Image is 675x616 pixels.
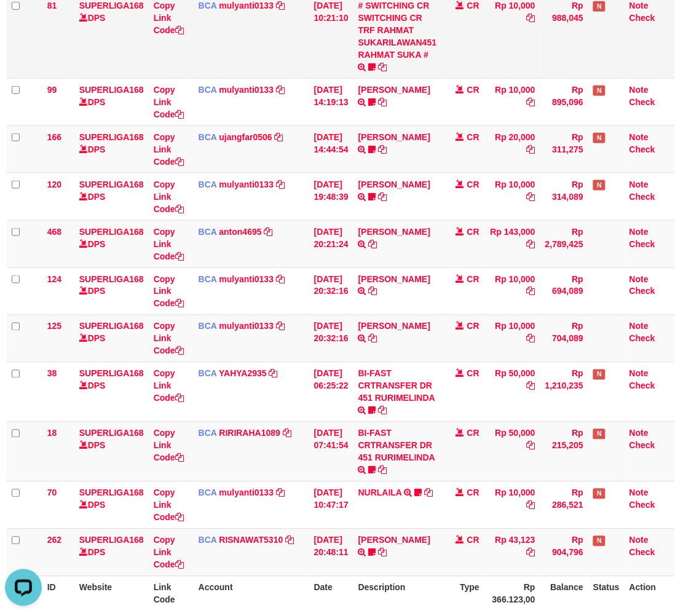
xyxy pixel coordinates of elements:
[353,362,442,422] td: BI-FAST CRTRANSFER DR 451 RURIMELINDA
[358,535,430,545] a: [PERSON_NAME]
[630,428,649,438] a: Note
[79,488,144,498] a: SUPERLIGA168
[74,576,149,611] th: Website
[630,322,649,331] a: Note
[484,529,540,576] td: Rp 43,123
[154,274,184,309] a: Copy Link Code
[199,85,217,95] span: BCA
[275,132,283,142] a: Copy ujangfar0506 to clipboard
[199,488,217,498] span: BCA
[441,576,484,611] th: Type
[199,132,217,142] span: BCA
[358,180,430,189] a: [PERSON_NAME]
[74,529,149,576] td: DPS
[630,274,649,284] a: Note
[630,180,649,189] a: Note
[540,529,588,576] td: Rp 904,796
[630,548,655,558] a: Check
[276,274,285,284] a: Copy mulyanti0133 to clipboard
[484,315,540,362] td: Rp 10,000
[154,1,184,35] a: Copy Link Code
[625,576,675,611] th: Action
[353,422,442,481] td: BI-FAST CRTRANSFER DR 451 RURIMELINDA
[527,381,535,391] a: Copy Rp 50,000 to clipboard
[276,180,285,189] a: Copy mulyanti0133 to clipboard
[593,429,606,440] span: Has Note
[199,180,217,189] span: BCA
[154,132,184,167] a: Copy Link Code
[358,132,430,142] a: [PERSON_NAME]
[484,481,540,529] td: Rp 10,000
[47,488,57,498] span: 70
[276,488,285,498] a: Copy mulyanti0133 to clipboard
[540,78,588,125] td: Rp 895,096
[630,286,655,296] a: Check
[467,274,480,284] span: CR
[630,13,655,23] a: Check
[540,315,588,362] td: Rp 704,089
[593,85,606,96] span: Has Note
[593,369,606,380] span: Has Note
[467,85,480,95] span: CR
[467,428,480,438] span: CR
[283,428,291,438] a: Copy RIRIRAHA1089 to clipboard
[79,132,144,142] a: SUPERLIGA168
[219,428,281,438] a: RIRIRAHA1089
[540,173,588,220] td: Rp 314,089
[219,180,274,189] a: mulyanti0133
[527,192,535,202] a: Copy Rp 10,000 to clipboard
[309,78,353,125] td: [DATE] 14:19:13
[79,1,144,10] a: SUPERLIGA168
[484,78,540,125] td: Rp 10,000
[154,227,184,261] a: Copy Link Code
[276,322,285,331] a: Copy mulyanti0133 to clipboard
[47,369,57,379] span: 38
[527,286,535,296] a: Copy Rp 10,000 to clipboard
[369,334,377,344] a: Copy GUSRYAN JEFR to clipboard
[379,465,387,475] a: Copy BI-FAST CRTRANSFER DR 451 RURIMELINDA to clipboard
[219,535,283,545] a: RISNAWAT5310
[79,274,144,284] a: SUPERLIGA168
[630,227,649,237] a: Note
[154,488,184,523] a: Copy Link Code
[149,576,194,611] th: Link Code
[276,1,285,10] a: Copy mulyanti0133 to clipboard
[593,180,606,191] span: Has Note
[154,180,184,214] a: Copy Link Code
[47,227,61,237] span: 468
[47,274,61,284] span: 124
[630,500,655,510] a: Check
[309,315,353,362] td: [DATE] 20:32:16
[467,369,480,379] span: CR
[309,362,353,422] td: [DATE] 06:25:22
[630,369,649,379] a: Note
[276,85,285,95] a: Copy mulyanti0133 to clipboard
[593,1,606,12] span: Has Note
[219,85,274,95] a: mulyanti0133
[154,535,184,570] a: Copy Link Code
[630,132,649,142] a: Note
[630,381,655,391] a: Check
[74,220,149,267] td: DPS
[74,173,149,220] td: DPS
[369,286,377,296] a: Copy DANIEL MUHAMMAD KE to clipboard
[47,132,61,142] span: 166
[425,488,433,498] a: Copy NURLAILA to clipboard
[79,85,144,95] a: SUPERLIGA168
[484,267,540,315] td: Rp 10,000
[484,125,540,173] td: Rp 20,000
[467,322,480,331] span: CR
[630,535,649,545] a: Note
[484,362,540,422] td: Rp 50,000
[630,97,655,107] a: Check
[358,85,430,95] a: [PERSON_NAME]
[379,406,387,416] a: Copy BI-FAST CRTRANSFER DR 451 RURIMELINDA to clipboard
[219,274,274,284] a: mulyanti0133
[309,220,353,267] td: [DATE] 20:21:24
[199,322,217,331] span: BCA
[74,78,149,125] td: DPS
[264,227,273,237] a: Copy anton4695 to clipboard
[540,576,588,611] th: Balance
[540,267,588,315] td: Rp 694,089
[74,267,149,315] td: DPS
